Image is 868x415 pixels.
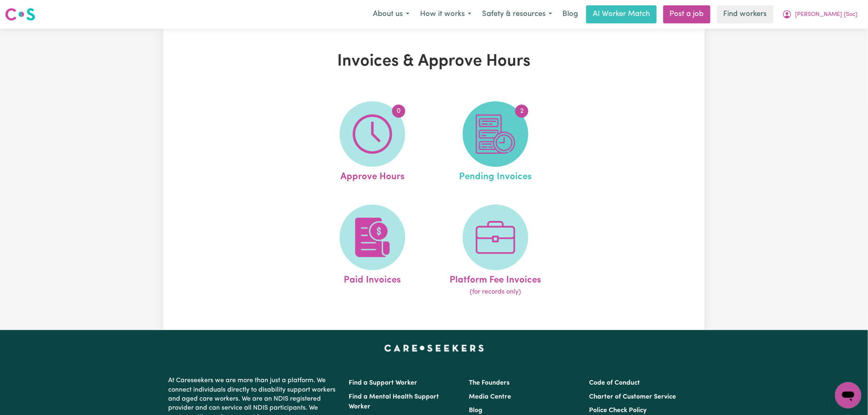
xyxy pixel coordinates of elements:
img: Careseekers logo [5,7,35,22]
a: Platform Fee Invoices(for records only) [436,205,555,297]
h1: Invoices & Approve Hours [258,52,610,71]
a: Find a Mental Health Support Worker [349,394,439,410]
span: [PERSON_NAME] (Soc) [795,10,858,19]
span: 2 [515,105,528,118]
iframe: Button to launch messaging window [835,382,861,408]
a: Paid Invoices [313,205,432,297]
a: Blog [469,407,482,414]
span: Approve Hours [340,167,404,184]
button: How it works [415,6,477,23]
span: Platform Fee Invoices [450,270,541,287]
a: Find workers [717,5,774,23]
a: AI Worker Match [586,5,657,23]
a: Pending Invoices [436,101,555,184]
button: About us [368,6,415,23]
a: Careseekers logo [5,5,35,24]
a: Charter of Customer Service [589,394,676,400]
a: Police Check Policy [589,407,647,414]
span: (for records only) [470,287,521,297]
button: Safety & resources [477,6,557,23]
a: Media Centre [469,394,511,400]
a: The Founders [469,380,509,386]
span: Paid Invoices [344,270,401,287]
a: Careseekers home page [384,345,484,351]
a: Find a Support Worker [349,380,417,386]
a: Code of Conduct [589,380,640,386]
a: Approve Hours [313,101,432,184]
button: My Account [777,6,863,23]
a: Blog [557,5,583,23]
span: Pending Invoices [459,167,532,184]
a: Post a job [663,5,710,23]
span: 0 [392,105,405,118]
